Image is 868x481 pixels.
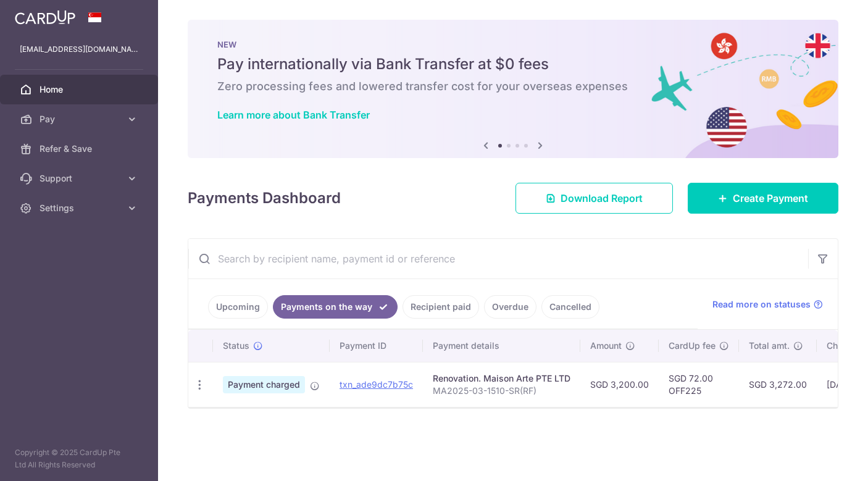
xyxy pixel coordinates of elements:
[188,187,341,209] h4: Payments Dashboard
[433,385,570,397] p: MA2025-03-1510-SR(RF)
[20,43,138,56] p: [EMAIL_ADDRESS][DOMAIN_NAME]
[688,183,838,214] a: Create Payment
[40,202,121,214] span: Settings
[515,183,673,214] a: Download Report
[15,10,75,25] img: CardUp
[188,239,808,278] input: Search by recipient name, payment id or reference
[788,444,856,475] iframe: Opens a widget where you can find more information
[749,340,790,352] span: Total amt.
[40,143,121,155] span: Refer & Save
[40,172,121,185] span: Support
[580,362,659,407] td: SGD 3,200.00
[188,20,838,158] img: Bank transfer banner
[223,340,249,352] span: Status
[590,340,622,352] span: Amount
[223,376,305,393] span: Payment charged
[541,295,599,319] a: Cancelled
[484,295,536,319] a: Overdue
[217,79,809,94] h6: Zero processing fees and lowered transfer cost for your overseas expenses
[433,372,570,385] div: Renovation. Maison Arte PTE LTD
[273,295,398,319] a: Payments on the way
[712,298,823,311] a: Read more on statuses
[340,379,413,390] a: txn_ade9dc7b75c
[669,340,716,352] span: CardUp fee
[423,330,580,362] th: Payment details
[217,109,370,121] a: Learn more about Bank Transfer
[561,191,643,206] span: Download Report
[659,362,739,407] td: SGD 72.00 OFF225
[330,330,423,362] th: Payment ID
[739,362,817,407] td: SGD 3,272.00
[217,40,809,49] p: NEW
[712,298,811,311] span: Read more on statuses
[40,113,121,125] span: Pay
[733,191,808,206] span: Create Payment
[403,295,479,319] a: Recipient paid
[40,83,121,96] span: Home
[217,54,809,74] h5: Pay internationally via Bank Transfer at $0 fees
[208,295,268,319] a: Upcoming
